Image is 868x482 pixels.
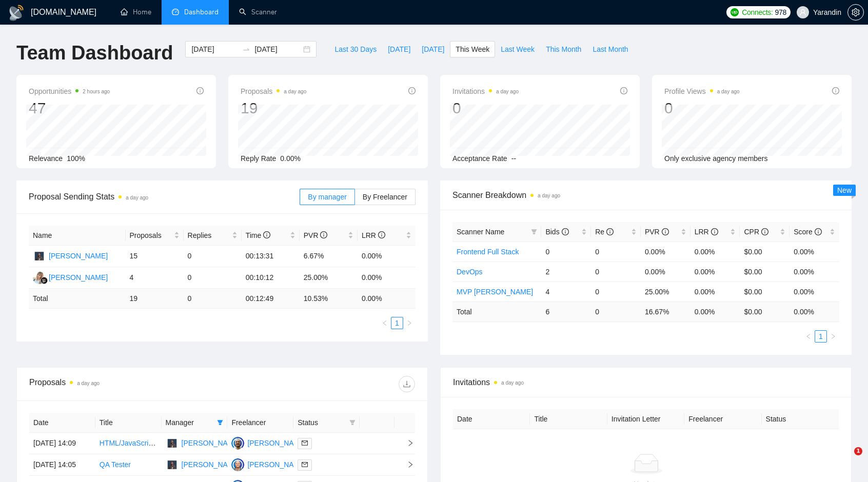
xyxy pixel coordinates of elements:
span: info-circle [320,231,327,238]
td: 16.67 % [641,302,691,322]
td: 4 [541,282,591,302]
span: info-circle [263,231,270,238]
img: DS [166,437,179,450]
time: 2 hours ago [83,89,110,94]
span: By manager [308,193,346,201]
button: [DATE] [382,41,416,57]
span: Invitations [453,376,839,389]
td: $ 0.00 [740,302,790,322]
span: Replies [188,230,230,241]
span: info-circle [662,228,669,235]
td: 0 [184,289,242,309]
td: 19 [126,289,184,309]
time: a day ago [77,380,100,386]
span: Proposal Sending Stats [29,190,300,203]
input: End date [254,44,301,55]
a: DevOps [457,268,483,276]
div: 47 [29,98,110,118]
th: Invitation Letter [607,409,684,429]
td: 0.00 % [691,302,740,322]
li: Previous Page [379,317,391,329]
span: info-circle [711,228,718,235]
span: filter [215,415,225,430]
td: 0.00% [358,246,416,267]
button: right [827,330,839,343]
th: Date [453,409,530,429]
img: upwork-logo.png [731,8,739,16]
span: mail [302,461,308,468]
div: [PERSON_NAME] [182,459,241,470]
img: DS [33,250,46,263]
span: Connects: [742,7,773,18]
td: 6 [541,302,591,322]
button: left [802,330,815,343]
td: 00:12:49 [242,289,300,309]
span: user [799,9,806,16]
span: LRR [362,231,385,239]
span: info-circle [606,228,614,235]
td: 0 [591,262,641,282]
span: Invitations [452,85,519,97]
span: filter [347,415,358,430]
li: Previous Page [802,330,815,343]
button: Last Month [587,41,634,57]
td: 0.00% [790,262,839,282]
span: Re [595,228,614,236]
a: homeHome [121,8,151,16]
div: Proposals [29,376,222,392]
div: [PERSON_NAME] [49,272,108,283]
td: 0 [591,302,641,322]
span: filter [531,229,537,235]
td: 0.00% [790,242,839,262]
td: QA Tester [95,454,162,476]
td: 00:10:12 [242,267,300,289]
div: [PERSON_NAME] [182,437,241,449]
td: $0.00 [740,262,790,282]
a: DS[PERSON_NAME] [166,438,241,447]
td: 25.00% [300,267,358,289]
span: info-circle [620,87,627,94]
td: 6.67% [300,246,358,267]
time: a day ago [501,380,524,386]
span: PVR [645,228,669,236]
span: Dashboard [184,8,219,16]
span: Status [298,417,345,428]
iframe: Intercom live chat [833,447,858,472]
span: Scanner Name [457,228,504,236]
span: right [406,320,412,326]
td: 0 [184,246,242,267]
td: 0.00% [790,282,839,302]
span: Scanner Breakdown [452,189,839,202]
a: QA Tester [100,460,131,469]
th: Name [29,226,126,246]
span: setting [848,8,863,16]
th: Date [29,413,95,433]
button: download [399,376,415,392]
a: OP[PERSON_NAME] [231,438,306,447]
div: [PERSON_NAME] [247,437,306,449]
td: 0 [591,282,641,302]
a: DS[PERSON_NAME] [166,460,241,468]
span: [DATE] [422,44,444,55]
a: Frontend Full Stack [457,248,519,256]
li: 1 [815,330,827,343]
td: 15 [126,246,184,267]
td: Total [29,289,126,309]
td: $0.00 [740,282,790,302]
span: CPR [744,228,768,236]
span: info-circle [378,231,385,238]
td: 0 [184,267,242,289]
span: 100% [67,154,85,163]
a: DS[PERSON_NAME] [33,251,108,259]
th: Status [762,409,839,429]
time: a day ago [126,195,148,200]
span: info-circle [815,228,822,235]
button: This Week [450,41,495,57]
span: left [805,333,812,339]
span: Profile Views [664,85,740,97]
span: right [399,439,414,447]
span: 1 [854,447,862,455]
span: Proposals [241,85,306,97]
div: 19 [241,98,306,118]
li: 1 [391,317,403,329]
